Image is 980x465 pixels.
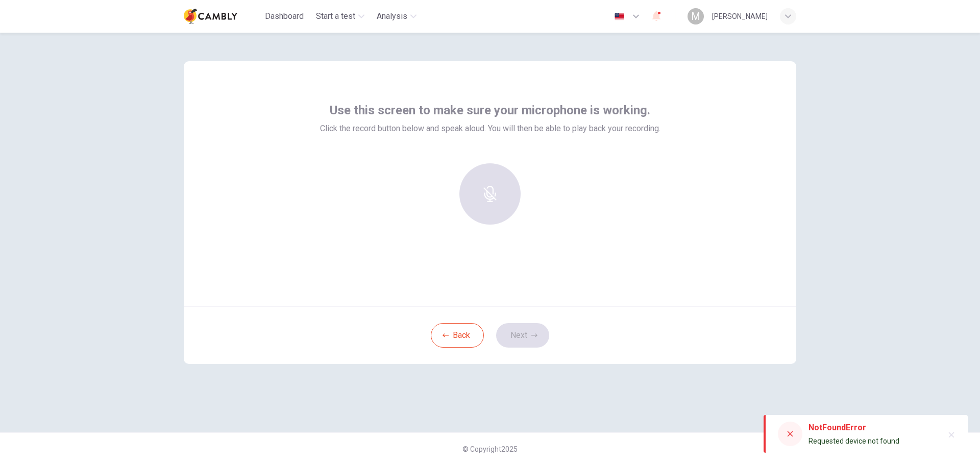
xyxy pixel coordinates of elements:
[261,7,308,26] button: Dashboard
[712,10,768,22] div: [PERSON_NAME]
[462,445,518,453] span: © Copyright 2025
[377,10,407,22] span: Analysis
[312,7,369,26] button: Start a test
[316,10,355,22] span: Start a test
[184,6,261,27] a: Cambly logo
[808,422,899,434] div: NotFoundError
[688,8,704,25] div: M
[265,10,304,22] span: Dashboard
[431,323,484,348] button: Back
[373,7,421,26] button: Analysis
[320,123,660,135] span: Click the record button below and speak aloud. You will then be able to play back your recording.
[808,437,899,445] span: Requested device not found
[330,102,650,118] span: Use this screen to make sure your microphone is working.
[613,13,626,20] img: en
[184,6,237,27] img: Cambly logo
